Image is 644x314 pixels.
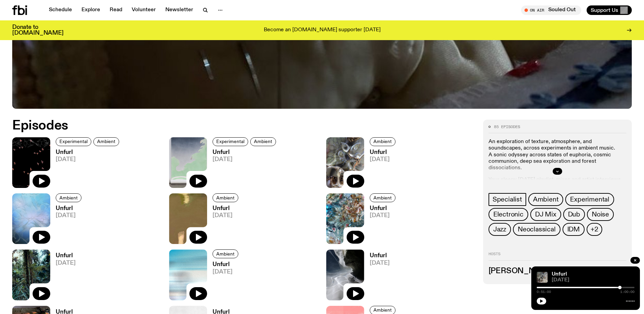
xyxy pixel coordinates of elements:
[213,157,278,162] span: [DATE]
[587,5,632,15] button: Support Us
[56,150,121,155] h3: Unfurl
[213,193,238,202] a: Ambient
[552,272,567,277] a: Unfurl
[207,150,278,188] a: Unfurl[DATE]
[370,260,390,266] span: [DATE]
[489,139,626,171] p: An exploration of texture, atmosphere, and soundscapes, across experiments in ambient music. A so...
[213,249,238,258] a: Ambient
[213,137,248,146] a: Experimental
[50,150,121,188] a: Unfurl[DATE]
[620,290,634,294] span: 1:00:00
[12,120,423,132] h2: Episodes
[535,211,556,218] span: DJ Mix
[370,193,395,202] a: Ambient
[370,253,390,259] h3: Unfurl
[530,208,561,221] a: DJ Mix
[370,206,398,211] h3: Unfurl
[563,223,585,236] a: IDM
[56,260,76,266] span: [DATE]
[12,24,63,36] h3: Donate to [DOMAIN_NAME]
[568,211,580,218] span: Dub
[45,5,76,15] a: Schedule
[264,27,381,33] p: Become an [DOMAIN_NAME] supporter [DATE]
[364,150,398,188] a: Unfurl[DATE]
[364,253,390,300] a: Unfurl[DATE]
[207,206,240,244] a: Unfurl[DATE]
[213,262,240,267] h3: Unfurl
[373,308,392,313] span: Ambient
[513,223,560,236] a: Neoclassical
[216,139,244,144] span: Experimental
[494,125,520,129] span: 85 episodes
[565,193,614,206] a: Experimental
[370,150,398,155] h3: Unfurl
[489,252,626,260] h2: Hosts
[56,213,84,219] span: [DATE]
[570,196,609,203] span: Experimental
[373,139,392,144] span: Ambient
[489,223,511,236] a: Jazz
[493,226,506,233] span: Jazz
[213,206,240,211] h3: Unfurl
[552,278,634,283] span: [DATE]
[518,226,556,233] span: Neoclassical
[592,211,609,218] span: Noise
[591,7,618,13] span: Support Us
[563,208,585,221] a: Dub
[370,157,398,162] span: [DATE]
[50,206,84,244] a: Unfurl[DATE]
[128,5,160,15] a: Volunteer
[493,196,522,203] span: Specialist
[56,253,76,259] h3: Unfurl
[59,195,78,200] span: Ambient
[213,269,240,275] span: [DATE]
[489,208,528,221] a: Electronic
[213,213,240,219] span: [DATE]
[567,226,580,233] span: IDM
[587,223,602,236] button: +2
[97,139,115,144] span: Ambient
[587,208,614,221] a: Noise
[161,5,197,15] a: Newsletter
[489,267,626,275] h3: [PERSON_NAME]
[537,290,551,294] span: 0:51:00
[489,193,526,206] a: Specialist
[56,157,121,162] span: [DATE]
[56,206,84,211] h3: Unfurl
[216,195,235,200] span: Ambient
[50,253,76,300] a: Unfurl[DATE]
[93,137,119,146] a: Ambient
[106,5,126,15] a: Read
[213,150,278,155] h3: Unfurl
[528,193,564,206] a: Ambient
[370,213,398,219] span: [DATE]
[56,137,91,146] a: Experimental
[521,5,581,15] button: On AirSouled Out
[373,195,392,200] span: Ambient
[59,139,88,144] span: Experimental
[216,251,235,257] span: Ambient
[250,137,276,146] a: Ambient
[254,139,272,144] span: Ambient
[591,226,598,233] span: +2
[370,137,395,146] a: Ambient
[207,262,240,300] a: Unfurl[DATE]
[56,193,81,202] a: Ambient
[364,206,398,244] a: Unfurl[DATE]
[493,211,523,218] span: Electronic
[533,196,559,203] span: Ambient
[77,5,104,15] a: Explore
